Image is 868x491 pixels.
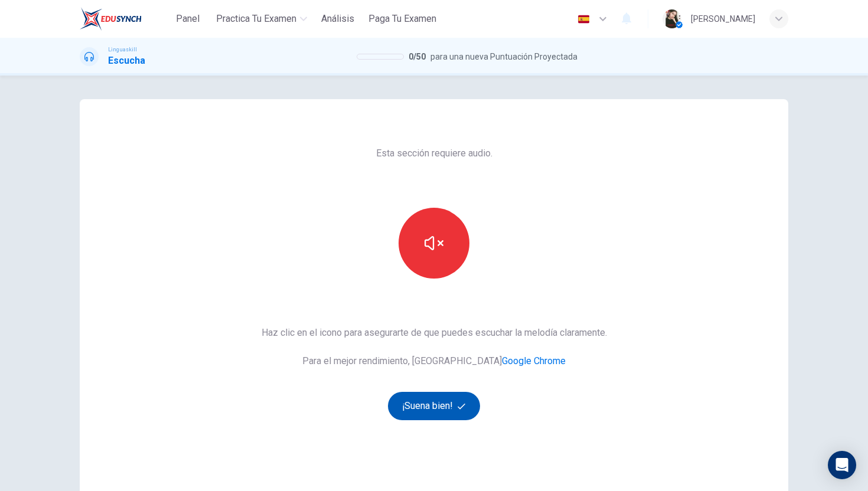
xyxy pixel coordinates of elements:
span: Paga Tu Examen [368,12,436,26]
div: [PERSON_NAME] [691,12,755,26]
div: Open Intercom Messenger [828,451,856,479]
a: Google Chrome [502,355,566,366]
span: para una nueva Puntuación Proyectada [430,50,577,64]
button: Paga Tu Examen [364,8,441,30]
button: ¡Suena bien! [388,392,480,420]
span: Linguaskill [108,45,137,54]
button: Practica tu examen [211,8,312,30]
img: es [576,15,591,24]
span: Análisis [321,12,354,26]
span: Practica tu examen [216,12,296,26]
button: Análisis [316,8,359,30]
span: Panel [176,12,200,26]
img: EduSynch logo [80,7,142,31]
h1: Escucha [108,54,145,68]
img: Profile picture [663,9,681,28]
span: Esta sección requiere audio. [376,146,492,161]
span: Haz clic en el icono para asegurarte de que puedes escuchar la melodía claramente. [262,326,607,340]
button: Panel [169,8,207,30]
a: EduSynch logo [80,7,169,31]
span: Para el mejor rendimiento, [GEOGRAPHIC_DATA] [262,354,607,368]
span: 0 / 50 [409,50,426,64]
